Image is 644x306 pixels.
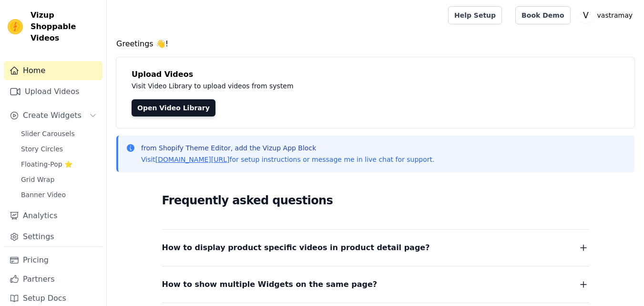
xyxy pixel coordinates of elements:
[132,99,215,116] a: Open Video Library
[141,155,434,164] p: Visit for setup instructions or message me in live chat for support.
[116,38,634,50] h4: Greetings 👋!
[515,6,570,24] a: Book Demo
[4,270,102,289] a: Partners
[4,227,102,246] a: Settings
[132,69,619,80] h4: Upload Videos
[162,278,378,291] span: How to show multiple Widgets on the same page?
[4,251,102,270] a: Pricing
[4,106,102,125] button: Create Widgets
[15,158,102,171] a: Floating-Pop ⭐
[23,110,82,121] span: Create Widgets
[21,175,54,184] span: Grid Wrap
[593,7,636,24] p: vastramay
[583,11,589,20] text: V
[141,143,434,153] p: from Shopify Theme Editor, add the Vizup App Block
[162,241,430,254] span: How to display product specific videos in product detail page?
[4,82,102,101] a: Upload Videos
[21,190,66,200] span: Banner Video
[155,156,230,163] a: [DOMAIN_NAME][URL]
[15,142,102,156] a: Story Circles
[21,144,63,154] span: Story Circles
[8,19,23,34] img: Vizup
[4,61,102,80] a: Home
[132,80,559,92] p: Visit Video Library to upload videos from system
[4,206,102,225] a: Analytics
[15,173,102,186] a: Grid Wrap
[15,127,102,140] a: Slider Carousels
[162,278,589,291] button: How to show multiple Widgets on the same page?
[448,6,502,24] a: Help Setup
[15,188,102,201] a: Banner Video
[162,241,589,254] button: How to display product specific videos in product detail page?
[31,10,99,44] span: Vizup Shoppable Videos
[21,129,75,138] span: Slider Carousels
[162,191,589,210] h2: Frequently asked questions
[21,159,72,169] span: Floating-Pop ⭐
[578,7,636,24] button: V vastramay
